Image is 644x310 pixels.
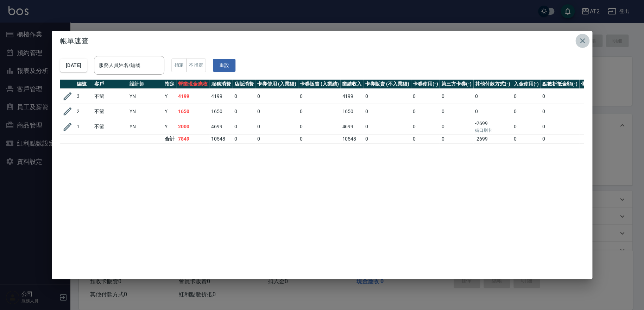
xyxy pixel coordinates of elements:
[255,89,298,104] td: 0
[176,89,209,104] td: 4199
[93,119,128,135] td: 不留
[440,80,473,89] th: 第三方卡券(-)
[176,104,209,119] td: 1650
[364,104,411,119] td: 0
[364,89,411,104] td: 0
[128,119,163,135] td: YN
[440,104,473,119] td: 0
[475,127,510,134] p: 街口刷卡
[213,59,235,72] button: 重設
[512,104,541,119] td: 0
[255,104,298,119] td: 0
[473,89,512,104] td: 0
[75,89,93,104] td: 3
[176,135,209,144] td: 7849
[176,80,209,89] th: 營業現金應收
[75,119,93,135] td: 1
[340,80,364,89] th: 業績收入
[93,89,128,104] td: 不留
[541,80,579,89] th: 點數折抵金額(-)
[163,104,176,119] td: Y
[232,80,255,89] th: 店販消費
[209,119,233,135] td: 4699
[512,119,541,135] td: 0
[128,80,163,89] th: 設計師
[440,135,473,144] td: 0
[512,89,541,104] td: 0
[298,104,341,119] td: 0
[298,89,341,104] td: 0
[340,89,364,104] td: 4199
[364,135,411,144] td: 0
[93,80,128,89] th: 客戶
[255,80,298,89] th: 卡券使用 (入業績)
[473,104,512,119] td: 0
[473,135,512,144] td: -2699
[340,119,364,135] td: 4699
[340,104,364,119] td: 1650
[163,80,176,89] th: 指定
[163,119,176,135] td: Y
[209,89,233,104] td: 4199
[541,119,579,135] td: 0
[512,135,541,144] td: 0
[232,104,255,119] td: 0
[541,89,579,104] td: 0
[364,119,411,135] td: 0
[93,104,128,119] td: 不留
[473,119,512,135] td: -2699
[411,104,440,119] td: 0
[541,135,579,144] td: 0
[364,80,411,89] th: 卡券販賣 (不入業績)
[209,104,233,119] td: 1650
[473,80,512,89] th: 其他付款方式(-)
[340,135,364,144] td: 10548
[75,80,93,89] th: 編號
[52,31,592,51] h2: 帳單速查
[411,80,440,89] th: 卡券使用(-)
[440,89,473,104] td: 0
[232,135,255,144] td: 0
[255,135,298,144] td: 0
[411,89,440,104] td: 0
[163,135,176,144] td: 合計
[209,135,233,144] td: 10548
[440,119,473,135] td: 0
[209,80,233,89] th: 服務消費
[171,58,187,72] button: 指定
[298,80,341,89] th: 卡券販賣 (入業績)
[176,119,209,135] td: 2000
[512,80,541,89] th: 入金使用(-)
[186,58,206,72] button: 不指定
[411,135,440,144] td: 0
[75,104,93,119] td: 2
[128,89,163,104] td: YN
[255,119,298,135] td: 0
[298,119,341,135] td: 0
[579,80,593,89] th: 備註
[128,104,163,119] td: YN
[298,135,341,144] td: 0
[60,59,87,72] button: [DATE]
[411,119,440,135] td: 0
[232,119,255,135] td: 0
[541,104,579,119] td: 0
[232,89,255,104] td: 0
[163,89,176,104] td: Y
